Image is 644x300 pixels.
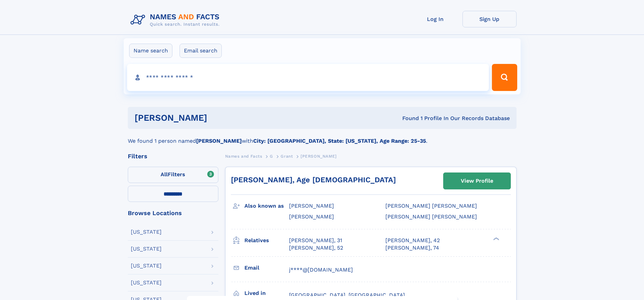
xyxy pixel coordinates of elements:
span: G [270,154,273,159]
b: City: [GEOGRAPHIC_DATA], State: [US_STATE], Age Range: 25-35 [253,138,426,144]
a: [PERSON_NAME], 31 [289,237,342,244]
div: [US_STATE] [131,229,162,235]
h3: Lived in [244,287,289,299]
div: [US_STATE] [131,246,162,252]
b: [PERSON_NAME] [196,138,242,144]
a: G [270,152,273,160]
span: [PERSON_NAME] [PERSON_NAME] [385,203,477,209]
span: [PERSON_NAME] [289,203,334,209]
h3: Relatives [244,235,289,246]
span: [PERSON_NAME] [289,213,334,220]
div: Filters [128,153,218,159]
div: View Profile [461,173,493,189]
h1: [PERSON_NAME] [135,114,305,122]
div: [US_STATE] [131,263,162,269]
div: [US_STATE] [131,280,162,285]
h3: Also known as [244,200,289,212]
a: Sign Up [462,11,517,27]
button: Search Button [492,64,517,91]
a: [PERSON_NAME], 52 [289,244,343,252]
span: All [161,171,168,178]
span: [GEOGRAPHIC_DATA], [GEOGRAPHIC_DATA] [289,292,405,298]
div: ❯ [492,236,500,241]
a: [PERSON_NAME], 74 [385,244,439,252]
div: We found 1 person named with . [128,129,517,145]
label: Filters [128,167,218,183]
label: Name search [129,44,172,58]
a: [PERSON_NAME], Age [DEMOGRAPHIC_DATA] [231,176,396,184]
div: Browse Locations [128,210,218,216]
a: [PERSON_NAME], 42 [385,237,440,244]
label: Email search [180,44,222,58]
a: View Profile [444,173,510,189]
img: Logo Names and Facts [128,11,225,29]
a: Grant [281,152,293,160]
span: [PERSON_NAME] [301,154,337,159]
div: Found 1 Profile In Our Records Database [305,115,510,122]
a: Log In [408,11,462,27]
h3: Email [244,262,289,274]
input: search input [127,64,489,91]
span: [PERSON_NAME] [PERSON_NAME] [385,213,477,220]
span: Grant [281,154,293,159]
a: Names and Facts [225,152,262,160]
